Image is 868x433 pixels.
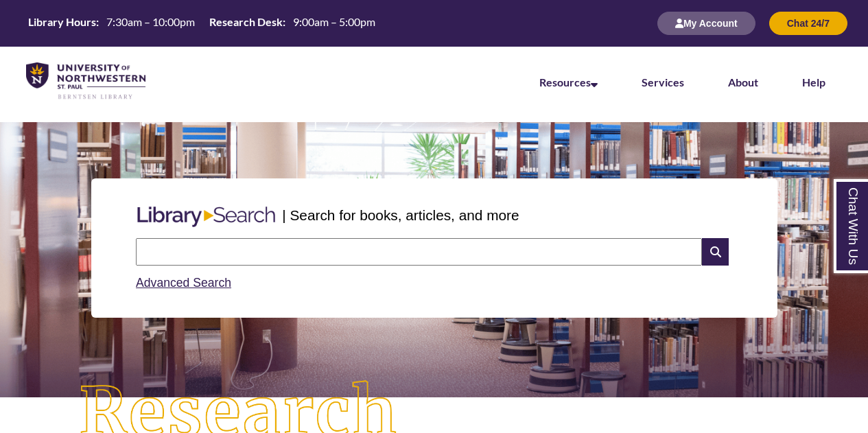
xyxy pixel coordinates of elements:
a: Services [642,75,684,89]
table: Hours Today [23,14,381,32]
i: Search [702,238,728,266]
span: 7:30am – 10:00pm [106,15,195,28]
img: Libary Search [130,201,282,233]
span: 9:00am – 5:00pm [293,15,375,28]
p: | Search for books, articles, and more [282,204,519,226]
button: My Account [657,12,755,35]
a: Chat 24/7 [769,17,847,29]
th: Research Desk: [204,14,288,30]
button: Chat 24/7 [769,12,847,35]
img: UNWSP Library Logo [26,62,145,100]
a: Help [802,75,825,89]
a: My Account [657,17,755,29]
a: About [728,75,758,89]
th: Library Hours: [23,14,101,30]
a: Resources [539,75,598,89]
a: Hours Today [23,14,381,33]
a: Advanced Search [136,276,231,290]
